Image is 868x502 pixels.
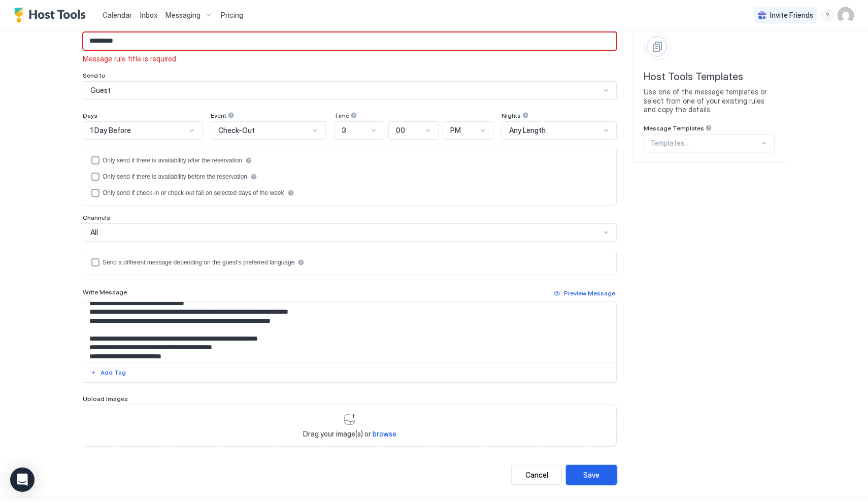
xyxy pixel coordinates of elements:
[821,9,833,21] div: menu
[221,11,243,20] span: Pricing
[303,429,396,439] span: Drag your image(s) or
[644,124,704,132] span: Message Templates
[103,259,294,266] div: Send a different message depending on the guest's preferred language
[165,11,201,20] span: Messaging
[566,465,617,485] button: Save
[140,10,157,20] a: Inbox
[564,289,615,298] div: Preview Message
[91,189,608,197] div: isLimited
[770,11,813,20] span: Invite Friends
[103,157,242,164] div: Only send if there is availability after the reservation
[83,214,110,221] span: Channels
[89,366,127,379] button: Add Tag
[644,87,775,114] span: Use one of the message templates or select from one of your existing rules and copy the details
[838,7,854,23] div: User profile
[103,10,132,20] a: Calendar
[103,11,132,19] span: Calendar
[91,173,608,181] div: beforeReservation
[552,287,617,299] button: Preview Message
[103,189,284,196] div: Only send if check-in or check-out fall on selected days of the week
[511,465,562,485] button: Cancel
[83,288,127,296] span: Write Message
[83,32,616,50] input: Input Field
[83,395,128,403] span: Upload Images
[342,126,346,135] span: 3
[10,467,35,492] div: Open Intercom Messenger
[90,228,98,237] span: All
[373,429,396,438] span: browse
[583,470,599,480] div: Save
[502,112,521,119] span: Nights
[83,302,616,362] textarea: Input Field
[83,54,178,63] span: Message rule title is required.
[525,470,548,480] div: Cancel
[450,126,461,135] span: PM
[91,156,608,164] div: afterReservation
[140,11,157,19] span: Inbox
[334,112,349,119] span: Time
[509,126,546,135] span: Any Length
[101,368,126,377] div: Add Tag
[211,112,226,119] span: Event
[90,86,111,95] span: Guest
[83,72,106,79] span: Send to
[90,126,131,135] span: 1 Day Before
[644,71,775,83] span: Host Tools Templates
[83,112,97,119] span: Days
[14,8,90,23] a: Host Tools Logo
[396,126,405,135] span: 00
[91,258,608,266] div: languagesEnabled
[103,173,247,180] div: Only send if there is availability before the reservation
[218,126,255,135] span: Check-Out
